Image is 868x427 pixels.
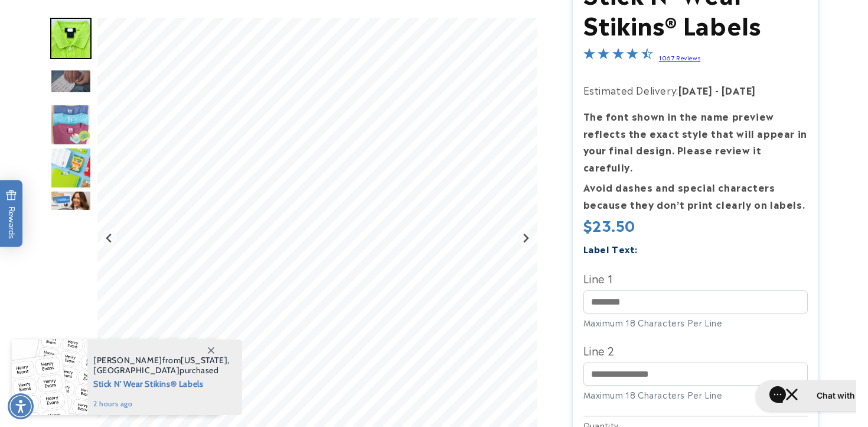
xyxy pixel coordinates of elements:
iframe: Sign Up via Text for Offers [9,332,149,368]
strong: [DATE] [722,83,756,97]
a: 1067 Reviews - open in a new tab [659,53,700,62]
div: Go to slide 5 [50,147,92,189]
span: Rewards [6,190,17,239]
button: Next slide [518,230,534,246]
strong: [DATE] [678,83,713,97]
button: Previous slide [102,230,118,246]
div: Accessibility Menu [8,393,34,419]
strong: - [715,83,719,97]
span: 4.7-star overall rating [583,49,653,63]
span: Stick N' Wear Stikins® Labels [93,376,230,390]
p: Estimated Delivery: [583,82,808,99]
div: Go to slide 4 [50,104,92,145]
div: Maximum 18 Characters Per Line [583,389,808,401]
span: $23.50 [583,214,636,235]
div: Go to slide 2 [50,18,92,59]
label: Label Text: [583,242,638,255]
button: Open gorgias live chat [6,4,130,35]
div: Go to slide 3 [50,61,92,102]
label: Line 2 [583,341,808,360]
span: [GEOGRAPHIC_DATA] [93,365,180,376]
strong: The font shown in the name preview reflects the exact style that will appear in your final design... [583,109,807,174]
div: Go to slide 6 [50,190,92,232]
h1: Chat with us [67,14,117,25]
span: [US_STATE] [181,355,227,365]
span: from , purchased [93,355,230,376]
div: Maximum 18 Characters Per Line [583,316,808,329]
label: Line 1 [583,269,808,287]
span: 2 hours ago [93,399,230,409]
strong: Avoid dashes and special characters because they don’t print clearly on labels. [583,180,805,211]
iframe: Gorgias live chat messenger [750,376,856,415]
